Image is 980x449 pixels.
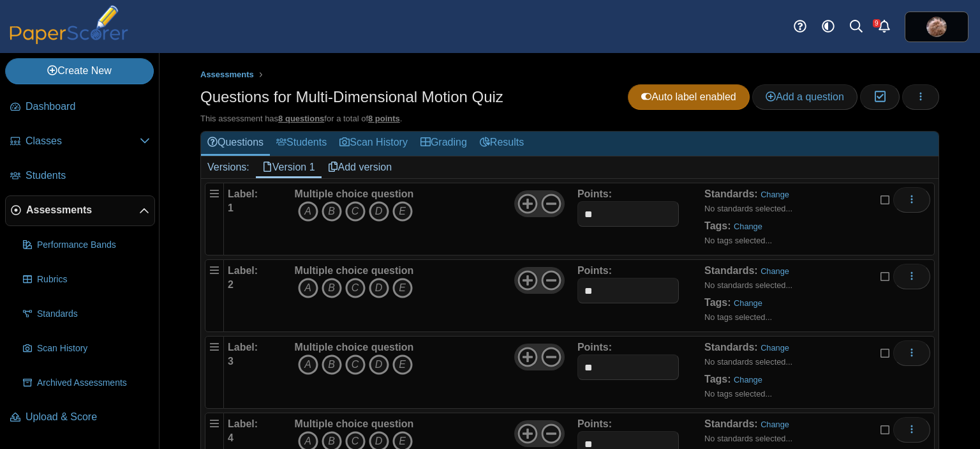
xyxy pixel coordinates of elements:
[322,201,342,222] i: B
[704,220,731,231] b: Tags:
[205,259,224,332] div: Drag handle
[577,265,612,276] b: Points:
[704,374,731,384] b: Tags:
[369,278,389,298] i: D
[18,299,155,330] a: Standards
[205,183,224,255] div: Drag handle
[205,336,224,409] div: Drag handle
[295,418,414,429] b: Multiple choice question
[37,239,150,252] span: Performance Bands
[26,410,150,424] span: Upload & Score
[5,402,155,433] a: Upload & Score
[322,156,399,178] a: Add version
[228,279,234,290] b: 2
[18,230,155,261] a: Performance Bands
[295,188,414,199] b: Multiple choice question
[228,202,234,213] b: 1
[5,35,133,46] a: PaperScorer
[704,236,772,245] small: No tags selected...
[734,375,762,384] a: Change
[926,17,947,37] img: ps.7gEweUQfp4xW3wTN
[295,265,414,276] b: Multiple choice question
[577,188,612,199] b: Points:
[5,92,155,123] a: Dashboard
[298,354,318,375] i: A
[761,266,789,276] a: Change
[704,342,758,353] b: Standards:
[26,169,150,183] span: Students
[368,114,400,123] u: 8 points
[752,84,857,110] a: Add a question
[734,222,762,231] a: Change
[734,298,762,308] a: Change
[228,356,234,367] b: 3
[704,434,792,443] small: No standards selected...
[18,333,155,364] a: Scan History
[893,340,930,366] button: More options
[345,201,366,222] i: C
[893,187,930,213] button: More options
[893,417,930,443] button: More options
[201,156,256,178] div: Versions:
[704,188,758,199] b: Standards:
[766,91,844,102] span: Add a question
[704,389,772,399] small: No tags selected...
[392,278,413,298] i: E
[298,201,318,222] i: A
[905,11,969,42] a: ps.7gEweUQfp4xW3wTN
[761,343,789,353] a: Change
[473,132,530,155] a: Results
[228,265,258,276] b: Label:
[392,201,413,222] i: E
[37,308,150,321] span: Standards
[577,418,612,429] b: Points:
[322,354,342,375] i: B
[18,264,155,295] a: Rubrics
[201,132,270,155] a: Questions
[228,432,234,443] b: 4
[704,265,758,276] b: Standards:
[577,342,612,353] b: Points:
[870,13,898,41] a: Alerts
[704,297,731,308] b: Tags:
[369,201,389,222] i: D
[278,114,324,123] u: 8 questions
[5,126,155,157] a: Classes
[893,264,930,289] button: More options
[322,278,342,298] i: B
[926,17,947,37] span: Jean-Paul Whittall
[26,134,140,148] span: Classes
[200,70,254,79] span: Assessments
[704,280,792,290] small: No standards selected...
[369,354,389,375] i: D
[414,132,473,155] a: Grading
[200,86,503,108] h1: Questions for Multi-Dimensional Motion Quiz
[704,418,758,429] b: Standards:
[392,354,413,375] i: E
[197,67,257,83] a: Assessments
[761,190,789,199] a: Change
[295,342,414,353] b: Multiple choice question
[18,368,155,399] a: Archived Assessments
[200,113,939,125] div: This assessment has for a total of .
[26,203,139,217] span: Assessments
[704,312,772,322] small: No tags selected...
[228,188,258,199] b: Label:
[5,58,154,84] a: Create New
[761,420,789,429] a: Change
[270,132,333,155] a: Students
[37,377,150,390] span: Archived Assessments
[256,156,322,178] a: Version 1
[5,161,155,192] a: Students
[641,91,736,102] span: Auto label enabled
[704,204,792,213] small: No standards selected...
[345,354,366,375] i: C
[228,342,258,353] b: Label:
[704,357,792,367] small: No standards selected...
[333,132,414,155] a: Scan History
[628,84,750,110] a: Auto label enabled
[37,342,150,355] span: Scan History
[5,195,155,226] a: Assessments
[228,418,258,429] b: Label:
[26,100,150,114] span: Dashboard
